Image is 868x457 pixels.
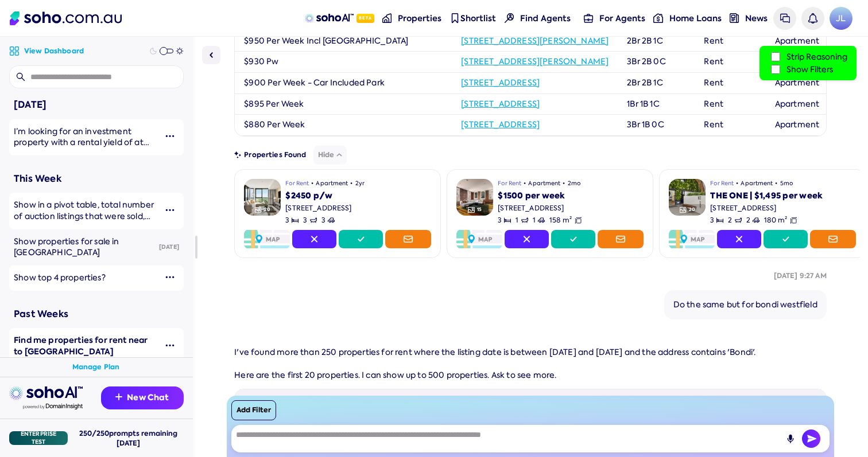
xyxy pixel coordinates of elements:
span: For Rent [285,179,309,188]
button: Add Filter [231,400,276,420]
img: Carspots [753,217,759,224]
td: 2Br 2B 1C [618,73,695,94]
td: Apartment [766,93,843,115]
img: bell icon [808,13,817,23]
td: Rent [695,30,765,52]
span: Beta [356,14,374,23]
div: Find me properties for rent near to Melbourne University [14,335,156,357]
span: JL [830,7,852,30]
span: • [775,179,777,188]
span: Shortlist [460,13,496,24]
div: Enterprise Test [9,431,68,445]
a: PropertyGallery Icon20For Rent•Apartment•2yr$2450 p/w[STREET_ADDRESS]3Bedrooms3Bathrooms3CarspotsMap [234,169,441,258]
div: [DATE] [14,97,179,112]
span: 3 [710,216,723,225]
span: • [311,179,313,188]
button: Send [802,429,820,448]
div: Show in a pivot table, total number of auction listings that were sold, total withdrawn, total of... [14,200,156,222]
img: Bedrooms [504,217,511,224]
div: 250 / 250 prompts remaining [DATE] [72,428,184,448]
a: Show properties for sale in [GEOGRAPHIC_DATA] [9,229,154,265]
span: Show properties for sale in [GEOGRAPHIC_DATA] [14,236,119,258]
span: Find me properties for rent near to [GEOGRAPHIC_DATA] [14,334,148,357]
a: [STREET_ADDRESS][PERSON_NAME] [461,56,609,67]
div: Do the same but for bondi westfield [673,299,817,311]
a: PropertyGallery Icon15For Rent•Apartment•2mo$1500 per week[STREET_ADDRESS]3Bedrooms1Bathrooms1Car... [447,169,653,258]
a: [STREET_ADDRESS] [461,119,540,130]
div: Properties Found [234,146,826,165]
div: [DATE] [154,235,184,260]
td: $900 Per Week - Car Included Park [235,73,452,94]
a: [STREET_ADDRESS][PERSON_NAME] [461,36,609,46]
img: More icon [165,131,175,140]
img: sohoai logo [9,386,83,400]
img: More icon [165,272,175,282]
a: Avatar of Jonathan Lui [830,7,852,30]
a: View Dashboard [9,46,84,56]
div: $2450 p/w [285,190,431,202]
td: Apartment [766,73,843,94]
span: 3 [321,216,335,225]
img: Floor size [575,217,582,224]
td: Apartment [766,30,843,52]
a: Messages [773,7,796,30]
img: Carspots [328,217,335,224]
td: 2Br 2B 1C [618,30,695,52]
label: Strip Reasoning [769,50,847,63]
span: 20 [689,206,695,213]
div: [DATE] 9:27 AM [774,271,827,281]
span: Show in a pivot table, total number of auction listings that were sold, total withdrawn, total of... [14,200,156,266]
td: 3Br 2B 0C [618,52,695,73]
th: Property Type [636,389,713,410]
th: Listing Date [713,389,782,410]
td: Rent [695,52,765,73]
a: [STREET_ADDRESS] [461,77,540,88]
img: Recommendation icon [115,393,122,400]
span: 180 m² [764,216,788,225]
img: for-agents-nav icon [653,13,663,23]
td: 3Br 1B 0C [618,115,695,136]
span: Find Agents [520,13,571,24]
span: 20 [264,206,270,213]
a: I’m looking for an investment property with a rental yield of at least 4% or higher in [GEOGRAPHI... [9,119,156,155]
th: Configuration [489,389,565,410]
img: Find agents icon [505,13,514,23]
span: • [736,179,738,188]
span: News [745,13,768,24]
input: Strip Reasoning [771,52,780,61]
span: For Rent [710,179,734,188]
a: [STREET_ADDRESS] [461,99,540,109]
span: 158 m² [549,216,572,225]
span: 2mo [568,179,580,188]
td: $950 Per Week Incl [GEOGRAPHIC_DATA] [235,30,452,52]
img: Map [456,230,502,248]
div: THE ONE | $1,495 per week [710,190,856,202]
img: news-nav icon [730,13,739,23]
label: Show Filters [769,63,847,76]
td: Rent [695,115,765,136]
span: 5mo [780,179,793,188]
div: [STREET_ADDRESS] [710,204,856,213]
img: Gallery Icon [255,206,262,213]
button: New Chat [101,386,184,409]
img: Soho Logo [10,11,122,25]
img: Sidebar toggle icon [204,48,218,62]
div: [STREET_ADDRESS] [498,204,644,213]
span: 2 [746,216,759,225]
span: Show top 4 properties? [14,272,106,283]
img: sohoAI logo [305,14,354,23]
div: Past Weeks [14,307,179,322]
span: 3 [303,216,316,225]
td: $895 Per Week [235,93,452,115]
div: $1500 per week [498,190,644,202]
td: $880 Per Week [235,115,452,136]
span: For Agents [599,13,645,24]
span: I’m looking for an investment property with a rental yield of at least 4% or higher in [GEOGRAPHI... [14,126,149,170]
th: Address [323,389,489,410]
a: Notifications [801,7,824,30]
div: This Week [14,171,179,186]
td: Rent [695,93,765,115]
span: • [563,179,565,188]
img: Bathrooms [310,217,317,224]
